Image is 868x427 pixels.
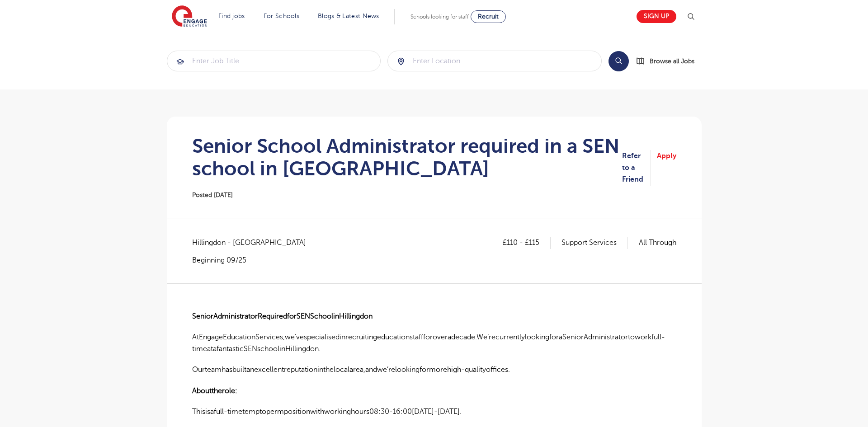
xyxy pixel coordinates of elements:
div: Submit [167,51,381,71]
a: Refer to a Friend [622,150,651,186]
p: Beginning 09/25 [192,255,315,265]
p: Thisisafull-timetemptopermpositionwithworkinghours08:30-16:00[DATE]-[DATE]. [192,406,676,418]
a: Browse all Jobs [636,56,702,66]
p: £110 - £115 [503,237,551,249]
span: Hillingdon - [GEOGRAPHIC_DATA] [192,237,315,249]
input: Submit [167,51,381,71]
p: Ourteamhasbuiltanexcellentreputationinthelocalarea,andwe’relookingformorehigh-qualityoffices. [192,364,676,375]
span: Browse all Jobs [650,56,694,66]
a: Find jobs [218,13,245,19]
img: Engage Education [172,5,207,28]
a: Blogs & Latest News [318,13,379,19]
a: Sign up [637,10,676,23]
input: Submit [388,51,601,71]
div: Submit [387,51,602,71]
span: Posted [DATE] [192,192,233,198]
p: All Through [639,237,676,249]
p: AtEngageEducationServices,we’vespecialisedinrecruitingeducationstaffforoveradecade.We’recurrently... [192,331,676,355]
h1: Senior School Administrator required in a SEN school in [GEOGRAPHIC_DATA] [192,135,622,180]
span: Recruit [478,13,499,20]
strong: SeniorAdministratorRequiredforSENSchoolinHillingdon [192,312,373,320]
a: For Schools [264,13,299,19]
button: Search [609,51,629,71]
a: Apply [657,150,676,186]
p: Support Services [561,237,628,249]
a: Recruit [471,10,506,23]
strong: Abouttherole: [192,387,237,395]
span: Schools looking for staff [410,14,469,20]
